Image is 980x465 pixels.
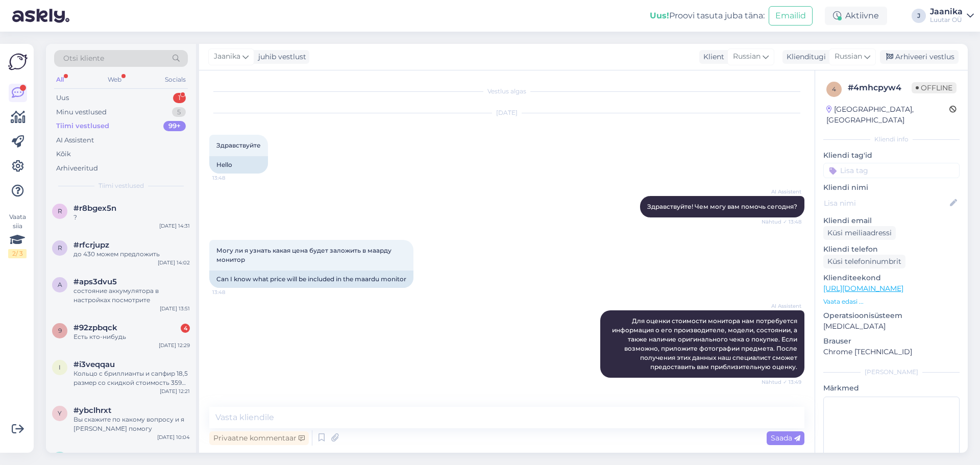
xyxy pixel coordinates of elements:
[172,107,186,117] div: 5
[650,11,669,20] b: Uus!
[159,222,190,230] div: [DATE] 14:31
[73,406,111,415] span: #ybclhrxt
[823,284,903,293] a: [URL][DOMAIN_NAME]
[733,51,761,62] span: Russian
[782,52,826,62] div: Klienditugi
[763,188,801,195] span: AI Assistent
[163,121,186,131] div: 99+
[99,181,144,190] span: Tiimi vestlused
[173,93,186,103] div: 1
[56,93,69,103] div: Uus
[823,383,960,394] p: Märkmed
[216,247,393,263] span: Могу ли я узнать какая цена будет заложить в маарду монитор
[163,73,188,86] div: Socials
[825,7,887,25] div: Aktiivne
[212,288,251,296] span: 13:48
[157,433,190,441] div: [DATE] 10:04
[823,215,960,226] p: Kliendi email
[848,82,912,94] div: # 4mhcpyw4
[73,369,190,387] div: Кольцо с бриллианты и сапфир 18,5 размер со скидкой стоимость 359 евро в [GEOGRAPHIC_DATA] , его ...
[73,240,109,250] span: #rfcrjupz
[73,323,117,332] span: #92zpbqck
[823,255,905,268] div: Küsi telefoninumbrit
[835,51,862,62] span: Russian
[763,302,801,310] span: AI Assistent
[54,73,66,86] div: All
[823,297,960,306] p: Vaata edasi ...
[159,341,190,349] div: [DATE] 12:29
[8,212,27,258] div: Vaata siia
[59,363,61,371] span: i
[612,317,799,371] span: Для оценки стоимости монитора нам потребуется информация о его производителе, модели, состоянии, ...
[8,52,28,71] img: Askly Logo
[650,10,765,22] div: Proovi tasuta juba täna:
[209,87,804,96] div: Vestlus algas
[771,433,800,443] span: Saada
[160,387,190,395] div: [DATE] 12:21
[824,198,948,209] input: Lisa nimi
[56,135,94,145] div: AI Assistent
[73,360,115,369] span: #i3veqqau
[216,141,261,149] span: Здравствуйте
[647,203,797,210] span: Здравствуйте! Чем могу вам помочь сегодня?
[823,368,960,377] div: [PERSON_NAME]
[73,452,180,461] span: lanasv2@hotmail.com
[823,150,960,161] p: Kliendi tag'id
[56,107,107,117] div: Minu vestlused
[181,324,190,333] div: 4
[214,51,240,62] span: Jaanika
[823,336,960,347] p: Brauser
[823,182,960,193] p: Kliendi nimi
[823,321,960,332] p: [MEDICAL_DATA]
[699,52,724,62] div: Klient
[826,104,949,126] div: [GEOGRAPHIC_DATA], [GEOGRAPHIC_DATA]
[73,204,116,213] span: #r8bgex5n
[73,213,190,222] div: ?
[106,73,124,86] div: Web
[58,327,62,334] span: 9
[63,53,104,64] span: Otsi kliente
[762,218,801,226] span: Nähtud ✓ 13:48
[73,250,190,259] div: до 430 можем предложить
[209,271,413,288] div: Can I know what price will be included in the maardu monitor
[160,305,190,312] div: [DATE] 13:51
[823,226,896,240] div: Küsi meiliaadressi
[158,259,190,266] div: [DATE] 14:02
[762,378,801,386] span: Nähtud ✓ 13:49
[880,50,959,64] div: Arhiveeri vestlus
[209,108,804,117] div: [DATE]
[56,121,109,131] div: Tiimi vestlused
[823,135,960,144] div: Kliendi info
[209,156,268,174] div: Hello
[912,9,926,23] div: J
[930,8,974,24] a: JaanikaLuutar OÜ
[73,286,190,305] div: состояние аккумулятора в настройках посмотрите
[823,273,960,283] p: Klienditeekond
[930,16,963,24] div: Luutar OÜ
[56,149,71,159] div: Kõik
[930,8,963,16] div: Jaanika
[832,85,836,93] span: 4
[209,431,309,445] div: Privaatne kommentaar
[823,347,960,357] p: Chrome [TECHNICAL_ID]
[912,82,957,93] span: Offline
[823,163,960,178] input: Lisa tag
[823,310,960,321] p: Operatsioonisüsteem
[823,244,960,255] p: Kliendi telefon
[73,332,190,341] div: Есть кто-нибудь
[73,415,190,433] div: Вы скажите по какому вопросу и я [PERSON_NAME] помогу
[769,6,813,26] button: Emailid
[58,409,62,417] span: y
[212,174,251,182] span: 13:48
[56,163,98,174] div: Arhiveeritud
[58,244,62,252] span: r
[58,207,62,215] span: r
[73,277,117,286] span: #aps3dvu5
[8,249,27,258] div: 2 / 3
[254,52,306,62] div: juhib vestlust
[58,281,62,288] span: a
